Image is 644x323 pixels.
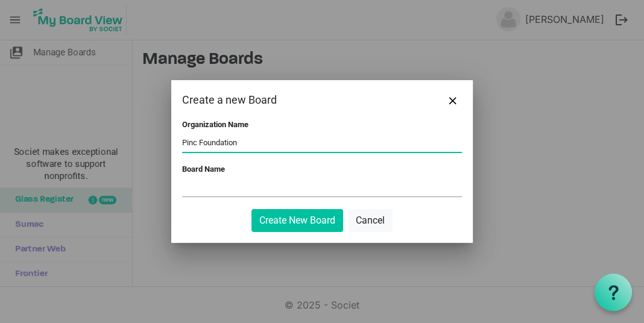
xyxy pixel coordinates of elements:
[182,120,248,129] label: Organization Name
[444,91,462,109] button: Close
[348,209,393,232] button: Cancel
[182,91,406,109] div: Create a new Board
[182,165,225,174] label: Board Name
[251,209,343,232] button: Create New Board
